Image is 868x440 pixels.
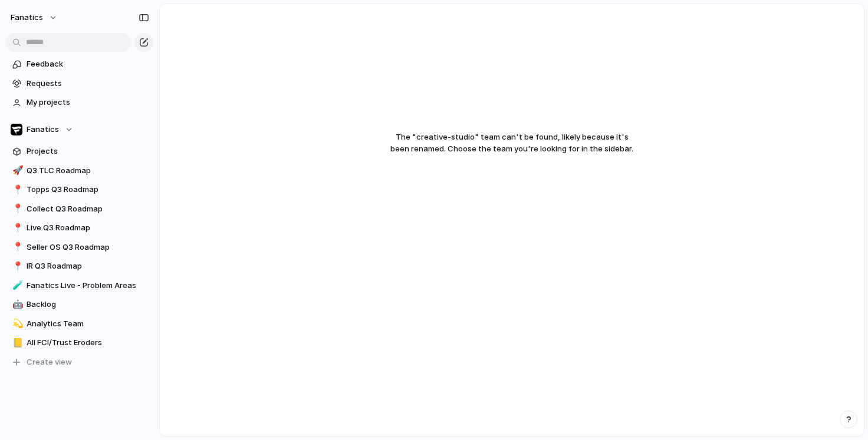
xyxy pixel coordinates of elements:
span: Requests [27,78,149,90]
div: 🚀 [12,164,21,177]
a: 🚀Q3 TLC Roadmap [6,162,153,180]
span: Backlog [27,299,149,310]
span: Feedback [27,58,149,70]
a: 💫Analytics Team [6,315,153,333]
button: 📍 [11,222,22,234]
span: Live Q3 Roadmap [27,222,149,234]
div: 🧪 [12,279,21,292]
a: 📒All FCI/Trust Eroders [6,334,153,352]
span: IR Q3 Roadmap [27,260,149,272]
span: Create view [27,356,72,368]
span: Seller OS Q3 Roadmap [27,241,149,253]
div: 📒 [12,336,21,350]
div: 📍 [12,221,21,235]
button: 📍 [11,241,22,253]
button: 📍 [11,260,22,272]
a: Projects [6,143,153,160]
button: 🚀 [11,165,22,177]
a: 📍Topps Q3 Roadmap [6,181,153,199]
div: 📍 [12,202,21,216]
button: 🤖 [11,299,22,310]
button: 💫 [11,318,22,330]
a: 📍Collect Q3 Roadmap [6,200,153,218]
a: 🤖Backlog [6,296,153,313]
div: 📍 [12,183,21,197]
button: 📍 [11,184,22,196]
a: 📍IR Q3 Roadmap [6,257,153,275]
a: 📍Seller OS Q3 Roadmap [6,239,153,256]
span: Collect Q3 Roadmap [27,203,149,215]
button: 📍 [11,203,22,215]
a: My projects [6,94,153,111]
button: Fanatics [6,121,153,138]
span: Projects [27,145,149,157]
span: My projects [27,97,149,108]
div: 📍 [12,260,21,273]
a: 📍Live Q3 Roadmap [6,219,153,237]
button: fanatics [5,8,64,27]
button: 🧪 [11,280,22,292]
a: Requests [6,75,153,92]
a: 🧪Fanatics Live - Problem Areas [6,277,153,295]
span: All FCI/Trust Eroders [27,337,149,349]
span: Analytics Team [27,318,149,330]
div: 📍 [12,240,21,254]
span: Topps Q3 Roadmap [27,184,149,196]
div: 💫 [12,317,21,330]
a: Feedback [6,55,153,73]
span: Q3 TLC Roadmap [27,165,149,177]
button: Create view [6,353,153,371]
span: Fanatics [27,124,59,135]
div: 🤖 [12,298,21,312]
span: The " creative-studio " team can't be found, likely because it's been renamed. Choose the team yo... [320,131,703,154]
span: fanatics [11,12,43,24]
button: 📒 [11,337,22,349]
span: Fanatics Live - Problem Areas [27,280,149,292]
